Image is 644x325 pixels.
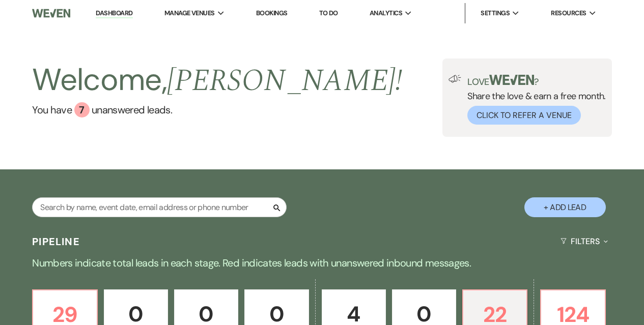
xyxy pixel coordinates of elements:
[319,9,338,17] a: To Do
[32,197,287,217] input: Search by name, event date, email address or phone number
[551,8,586,18] span: Resources
[524,197,606,217] button: + Add Lead
[489,75,535,85] img: weven-logo-green.svg
[461,75,606,125] div: Share the love & earn a free month.
[167,57,402,104] span: [PERSON_NAME] !
[74,102,90,117] div: 7
[32,3,70,24] img: Weven Logo
[32,58,402,102] h2: Welcome,
[467,75,606,86] p: Love ?
[96,9,132,18] a: Dashboard
[32,102,402,117] a: You have 7 unanswered leads.
[467,106,581,125] button: Click to Refer a Venue
[449,75,461,83] img: loud-speaker-illustration.svg
[370,8,402,18] span: Analytics
[256,9,288,17] a: Bookings
[32,234,80,249] h3: Pipeline
[164,8,215,18] span: Manage Venues
[556,228,612,255] button: Filters
[481,8,510,18] span: Settings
